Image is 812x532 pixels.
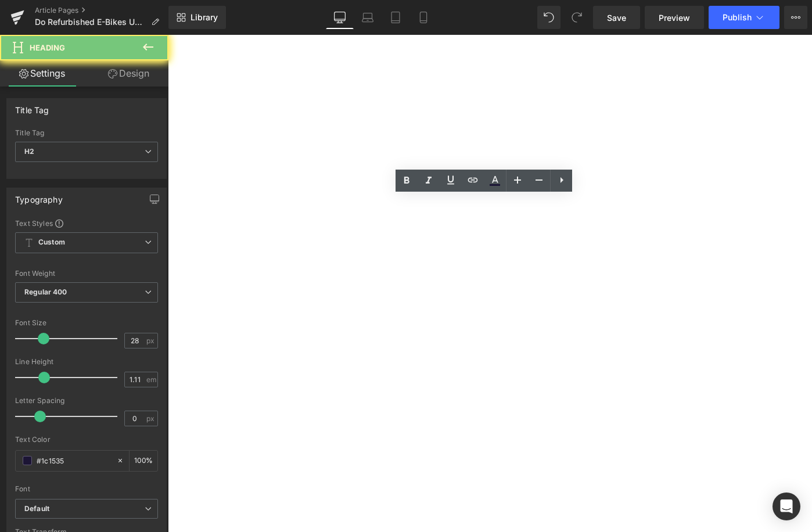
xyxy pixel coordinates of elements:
[709,6,779,29] button: Publish
[24,287,67,296] b: Regular 400
[87,60,171,87] a: Design
[30,43,65,52] span: Heading
[784,6,807,29] button: More
[24,504,49,514] i: Default
[382,6,409,29] a: Tablet
[35,6,168,15] a: Article Pages
[537,6,561,29] button: Undo
[15,319,158,327] div: Font Size
[38,238,65,247] b: Custom
[723,13,752,22] span: Publish
[37,454,111,467] input: Color
[35,17,146,27] span: Do Refurbished E-Bikes Usually Include Inspection Reports?
[565,6,588,29] button: Redo
[15,99,49,115] div: Title Tag
[191,12,218,23] span: Library
[354,6,382,29] a: Laptop
[607,12,626,24] span: Save
[15,358,158,366] div: Line Height
[409,6,437,29] a: Mobile
[15,397,158,405] div: Letter Spacing
[15,129,158,137] div: Title Tag
[130,451,157,471] div: %
[15,436,158,444] div: Text Color
[24,147,34,156] b: H2
[773,493,800,520] div: Open Intercom Messenger
[326,6,354,29] a: Desktop
[15,269,158,278] div: Font Weight
[168,6,226,29] a: New Library
[146,376,156,383] span: em
[659,12,690,24] span: Preview
[15,485,158,493] div: Font
[146,337,156,344] span: px
[15,188,63,204] div: Typography
[146,415,156,422] span: px
[15,218,158,228] div: Text Styles
[645,6,704,29] a: Preview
